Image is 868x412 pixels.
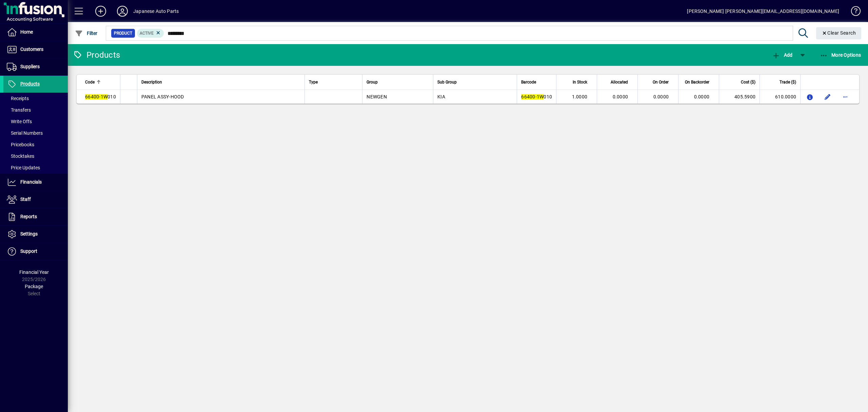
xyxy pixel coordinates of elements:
[521,94,544,99] em: 66400-1W
[7,96,29,101] span: Receipts
[687,6,839,17] div: [PERSON_NAME] [PERSON_NAME][EMAIL_ADDRESS][DOMAIN_NAME]
[3,226,68,243] a: Settings
[3,208,68,225] a: Reports
[822,30,856,36] span: Clear Search
[820,52,861,58] span: More Options
[141,78,162,86] span: Description
[137,29,164,38] mat-chip: Activation Status: Active
[3,104,68,116] a: Transfers
[90,5,112,17] button: Add
[683,78,715,86] div: On Backorder
[3,162,68,173] a: Price Updates
[653,78,669,86] span: On Order
[367,78,429,86] div: Group
[3,58,68,75] a: Suppliers
[3,174,68,191] a: Financials
[653,94,669,99] span: 0.0000
[19,269,49,275] span: Financial Year
[85,78,116,86] div: Code
[719,90,759,104] td: 405.5900
[367,94,387,99] span: NEWGEN
[685,78,709,86] span: On Backorder
[840,91,851,102] button: More options
[309,78,318,86] span: Type
[20,46,43,52] span: Customers
[7,130,43,136] span: Serial Numbers
[573,78,587,86] span: In Stock
[741,78,755,86] span: Cost ($)
[367,78,378,86] span: Group
[133,6,179,17] div: Japanese Auto Parts
[75,31,98,36] span: Filter
[759,90,800,104] td: 610.0000
[822,91,833,102] button: Edit
[613,94,628,99] span: 0.0000
[642,78,675,86] div: On Order
[521,94,552,99] span: 010
[3,150,68,162] a: Stocktakes
[7,165,40,170] span: Price Updates
[20,248,37,254] span: Support
[85,94,107,99] em: 66400-1W
[7,107,31,113] span: Transfers
[572,94,588,99] span: 1.0000
[20,81,40,87] span: Products
[3,41,68,58] a: Customers
[73,27,99,39] button: Filter
[25,284,43,289] span: Package
[20,64,40,69] span: Suppliers
[20,196,31,202] span: Staff
[780,78,796,86] span: Trade ($)
[141,78,300,86] div: Description
[20,29,33,35] span: Home
[437,78,513,86] div: Sub Group
[20,179,42,185] span: Financials
[3,93,68,104] a: Receipts
[816,27,862,39] button: Clear
[521,78,536,86] span: Barcode
[112,5,133,17] button: Profile
[7,153,34,159] span: Stocktakes
[560,78,593,86] div: In Stock
[694,94,710,99] span: 0.0000
[309,78,358,86] div: Type
[611,78,628,86] span: Allocated
[140,31,154,36] span: Active
[521,78,552,86] div: Barcode
[3,139,68,150] a: Pricebooks
[818,49,863,61] button: More Options
[141,94,184,99] span: PANEL ASSY-HOOD
[437,78,457,86] span: Sub Group
[85,78,95,86] span: Code
[3,116,68,127] a: Write Offs
[772,52,792,58] span: Add
[3,127,68,139] a: Serial Numbers
[73,50,120,60] div: Products
[3,24,68,41] a: Home
[114,30,132,37] span: Product
[3,191,68,208] a: Staff
[85,94,116,99] span: 010
[7,119,32,124] span: Write Offs
[601,78,634,86] div: Allocated
[437,94,445,99] span: KIA
[770,49,794,61] button: Add
[3,243,68,260] a: Support
[7,142,34,147] span: Pricebooks
[20,214,37,219] span: Reports
[846,1,860,23] a: Knowledge Base
[20,231,38,237] span: Settings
